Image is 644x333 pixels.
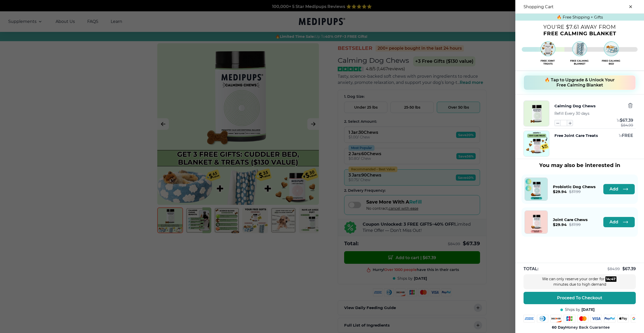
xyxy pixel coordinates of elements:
[557,295,602,301] span: Proceed To Checkout
[590,315,602,322] img: visa
[525,211,548,234] a: Joint Care Chews
[515,26,644,28] p: You're $7.61 away from
[557,15,603,20] span: 🔥 Free Shipping + Gifts
[625,2,636,12] button: close-cart
[524,4,554,9] h3: Shopping Cart
[554,103,596,109] button: Calming Dog Chews
[631,315,642,322] img: google
[569,222,581,227] span: $ 37.99
[604,315,615,322] img: paypal
[524,101,549,126] img: Calming Dog Chews
[565,307,580,312] span: Ships by
[524,75,636,90] button: 🔥 Tap to Upgrade & Unlock Your Free Calming Blanket
[553,189,567,194] span: $ 29.94
[603,217,635,227] button: Add
[619,133,622,138] span: 1 x
[545,77,615,88] span: 🔥 Tap to Upgrade & Unlock Your Free Calming Blanket
[524,266,538,272] span: TOTAL:
[607,267,620,271] span: $ 84.99
[525,178,547,200] img: Probiotic Dog Chews
[606,276,610,282] div: 14
[617,315,629,322] img: apple
[611,276,616,282] div: 47
[525,178,548,201] a: Probiotic Dog Chews
[521,162,638,168] h3: You may also be interested in
[605,276,616,282] div: :
[620,118,633,123] span: $ 67.39
[550,315,562,322] img: discover
[610,220,618,225] span: Add
[569,189,581,194] span: $ 37.99
[524,315,535,322] img: amex
[524,292,636,304] button: Proceed To Checkout
[581,307,595,312] span: [DATE]
[554,111,589,116] span: Refill Every 30 days
[621,123,633,127] span: $ 84.99
[564,315,575,322] img: jcb
[553,217,588,222] span: Joint Care Chews
[622,266,636,271] span: $ 67.39
[603,184,635,194] button: Add
[552,325,565,330] strong: 60 Day
[553,184,596,189] span: Probiotic Dog Chews
[553,184,596,194] a: Probiotic Dog Chews$29.94$37.99
[525,211,547,233] img: Joint Care Chews
[543,30,616,37] span: Free Calming Blanket
[541,276,618,287] div: We can only reserve your order for minutes due to high demand
[522,40,638,67] img: Free shipping
[524,131,549,156] img: Free Joint Care Treats
[537,315,548,322] img: diners-club
[552,325,610,330] span: Money Back Guarantee
[622,133,633,138] span: FREE
[577,315,589,322] img: mastercard
[610,187,618,192] span: Add
[553,222,567,227] span: $ 29.94
[617,118,620,123] span: 1 x
[554,133,598,138] button: Free Joint Care Treats
[553,217,588,227] a: Joint Care Chews$29.94$37.99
